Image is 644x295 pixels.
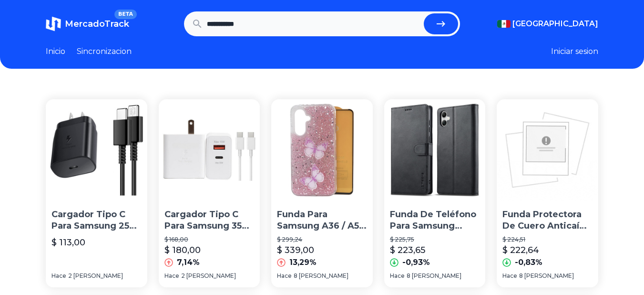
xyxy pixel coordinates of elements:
p: Cargador Tipo C Para Samsung 35w A56 A16 A06 Carga Rapida [164,209,255,232]
span: [GEOGRAPHIC_DATA] [512,18,598,30]
p: $ 224,51 [502,236,593,243]
img: Cargador Tipo C Para Samsung 35w A56 A16 A06 Carga Rapida [159,99,260,201]
p: $ 113,00 [51,236,85,249]
span: Hace [390,272,405,280]
p: Funda Protectora De Cuero Anticaída Para Samsung Galaxy A56 [502,209,593,232]
p: Cargador Tipo C Para Samsung 25w Carga Rapida A56 A06 Cable [51,209,142,232]
button: [GEOGRAPHIC_DATA] [497,18,598,30]
span: Hace [502,272,517,280]
p: $ 339,00 [277,243,314,257]
span: 2 [PERSON_NAME] [181,272,236,280]
a: Inicio [46,46,65,57]
p: -0,93% [402,257,430,268]
p: $ 299,24 [277,236,367,243]
a: Cargador Tipo C Para Samsung 25w Carga Rapida A56 A06 CableCargador Tipo C Para Samsung 25w Carga... [46,99,147,287]
span: MercadoTrack [65,19,129,29]
p: $ 180,00 [164,243,201,257]
a: Sincronizacion [77,46,132,57]
a: Funda Para Samsung A36 / A56 Protector Diseño + MicaFunda Para Samsung A36 / A56 Protector Diseño... [271,99,373,287]
p: Funda Para Samsung A36 / A56 Protector Diseño + Mica [277,209,367,232]
span: 2 [PERSON_NAME] [68,272,123,280]
span: 8 [PERSON_NAME] [519,272,574,280]
p: Funda De Teléfono Para Samsung Galaxy A16 A06 A36 5g A56 A55 [390,209,480,232]
p: $ 225,75 [390,236,480,243]
span: Hace [164,272,179,280]
p: 7,14% [177,257,200,268]
span: 8 [PERSON_NAME] [407,272,461,280]
p: $ 223,65 [390,243,425,257]
img: Funda Para Samsung A36 / A56 Protector Diseño + Mica [271,99,373,201]
a: Funda De Teléfono Para Samsung Galaxy A16 A06 A36 5g A56 A55Funda De Teléfono Para Samsung Galaxy... [384,99,486,287]
img: Mexico [497,20,511,28]
a: Funda Protectora De Cuero Anticaída Para Samsung Galaxy A56Funda Protectora De Cuero Anticaída Pa... [497,99,598,287]
img: MercadoTrack [46,16,61,32]
p: $ 168,00 [164,236,255,243]
span: BETA [114,10,137,19]
button: Iniciar sesion [551,46,598,57]
a: Cargador Tipo C Para Samsung 35w A56 A16 A06 Carga RapidaCargador Tipo C Para Samsung 35w A56 A16... [159,99,260,287]
a: MercadoTrackBETA [46,16,129,32]
span: Hace [277,272,292,280]
p: 13,29% [289,257,317,268]
p: -0,83% [515,257,542,268]
img: Cargador Tipo C Para Samsung 25w Carga Rapida A56 A06 Cable [46,99,147,201]
span: 8 [PERSON_NAME] [294,272,348,280]
img: Funda Protectora De Cuero Anticaída Para Samsung Galaxy A56 [497,99,598,201]
img: Funda De Teléfono Para Samsung Galaxy A16 A06 A36 5g A56 A55 [384,99,486,201]
p: $ 222,64 [502,243,539,257]
span: Hace [51,272,66,280]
